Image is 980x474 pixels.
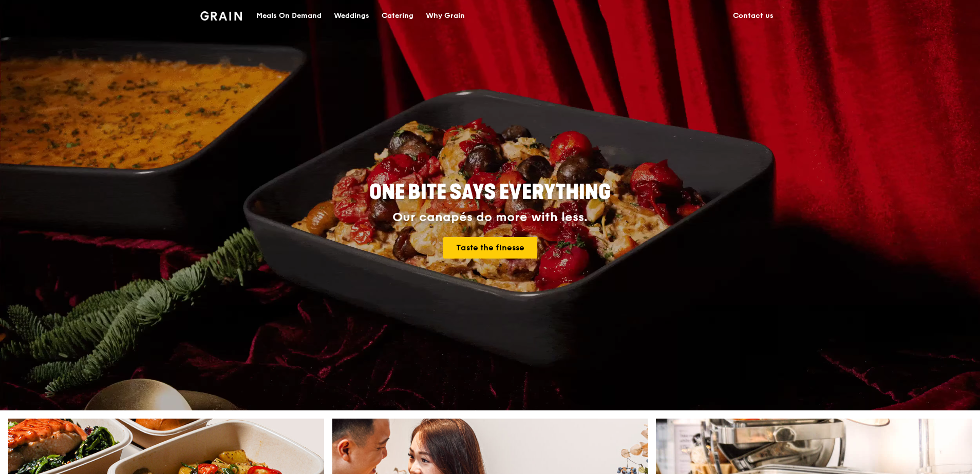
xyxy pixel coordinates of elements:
div: Our canapés do more with less. [305,210,675,225]
div: Meals On Demand [256,1,322,31]
div: Weddings [334,1,369,31]
img: Grain [200,11,242,21]
a: Catering [375,1,420,31]
div: Why Grain [426,1,465,31]
a: Why Grain [420,1,471,31]
span: ONE BITE SAYS EVERYTHING [369,180,611,205]
a: Taste the finesse [443,237,537,259]
a: Weddings [328,1,375,31]
a: Contact us [727,1,780,31]
div: Catering [382,1,413,31]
